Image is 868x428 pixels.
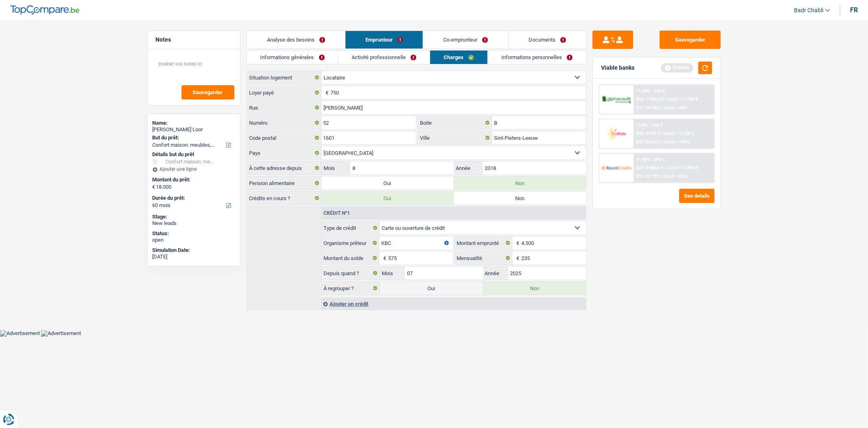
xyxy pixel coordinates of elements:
div: New leads [153,220,235,227]
span: Limit: <50% [664,105,687,110]
span: / [661,139,662,145]
div: Viable banks [601,64,634,71]
div: Name: [153,120,235,126]
span: Sauvegarder [193,90,223,95]
span: NAI: 1 750,2 € [636,97,664,102]
a: Documents [509,31,586,49]
span: / [665,97,667,102]
input: MM [350,161,453,174]
span: € [321,86,330,99]
label: Depuis quand ? [321,267,380,280]
span: DTI: 39.65% [636,139,660,145]
div: Stage: [153,214,235,220]
label: Organisme prêteur [321,236,379,249]
label: Année [483,267,508,280]
label: Durée du prêt: [153,195,234,201]
div: Refresh [661,63,693,72]
div: fr [850,6,858,14]
div: [DATE] [153,254,235,260]
label: Numéro [247,116,321,129]
div: 11.99% | 395 € [636,88,665,94]
div: 11.9% | 394 € [636,123,662,128]
div: Ajouter une ligne [153,166,235,172]
label: Non [454,176,586,190]
label: Loyer payé [247,86,321,99]
label: Oui [380,282,483,295]
label: Type de crédit [321,221,380,234]
label: Oui [321,192,454,205]
a: Emprunteur [345,31,423,49]
a: Badr Chabli [787,4,830,17]
img: TopCompare Logo [10,5,79,15]
div: Crédit nº1 [321,211,352,216]
span: Limit: <65% [664,174,687,179]
span: DTI: 37.79% [636,174,660,179]
img: Advertisement [41,330,81,337]
span: NAI: 2 264,6 € [636,165,664,170]
a: Informations générales [247,51,338,64]
img: Cofidis [601,126,632,141]
label: Oui [321,176,454,190]
span: / [661,174,662,179]
button: See details [679,189,715,203]
label: Mois [321,161,350,174]
a: Charges [430,51,488,64]
label: À cette adresse depuis [247,161,321,174]
a: Activité professionnelle [338,51,430,64]
label: Crédits en cours ? [247,192,321,205]
label: À regrouper ? [321,282,380,295]
span: € [512,252,521,265]
label: Montant du prêt: [153,176,234,183]
label: Année [454,161,483,174]
button: Sauvegarder [181,85,234,99]
label: Montant du solde [321,252,379,265]
div: Status: [153,230,235,237]
label: Mois [380,267,405,280]
img: AlphaCredit [601,95,632,104]
span: € [153,184,155,190]
div: open [153,237,235,243]
label: Code postal [247,131,321,144]
div: 11.45% | 390 € [636,157,665,162]
h5: Notes [156,36,232,43]
label: But du prêt: [153,135,234,141]
span: € [512,236,521,249]
input: AAAA [483,161,586,174]
span: € [379,252,388,265]
span: Limit: >1.100 € [664,131,694,136]
label: Mensualité [455,252,513,265]
a: Informations personnelles [488,51,586,64]
span: / [661,105,662,110]
label: Boite [418,116,492,129]
button: Sauvegarder [660,31,721,49]
span: Badr Chabli [794,7,823,14]
span: / [661,131,663,136]
label: Pension alimentaire [247,176,321,190]
div: [PERSON_NAME] Loor [153,126,235,133]
label: Non [454,192,586,205]
span: Limit: <100% [664,139,690,145]
span: / [665,165,667,170]
div: Ajouter un crédit [321,298,586,310]
span: DTI: 44.08% [636,105,660,110]
label: Pays [247,146,321,159]
img: Record Credits [601,160,632,175]
label: Ville [418,131,492,144]
input: MM [405,267,483,280]
span: Limit: >1.150 € [668,97,698,102]
label: Situation logement [247,71,321,84]
label: Montant emprunté [455,236,513,249]
a: Analyse des besoins [247,31,345,49]
div: Simulation Date: [153,247,235,254]
input: AAAA [508,267,586,280]
label: Rue [247,101,321,114]
a: Co-emprunteur [423,31,508,49]
span: NAI: 2 099 € [636,131,660,136]
label: Non [483,282,586,295]
div: Détails but du prêt [153,151,235,158]
span: Limit: >1.506 € [668,165,698,170]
